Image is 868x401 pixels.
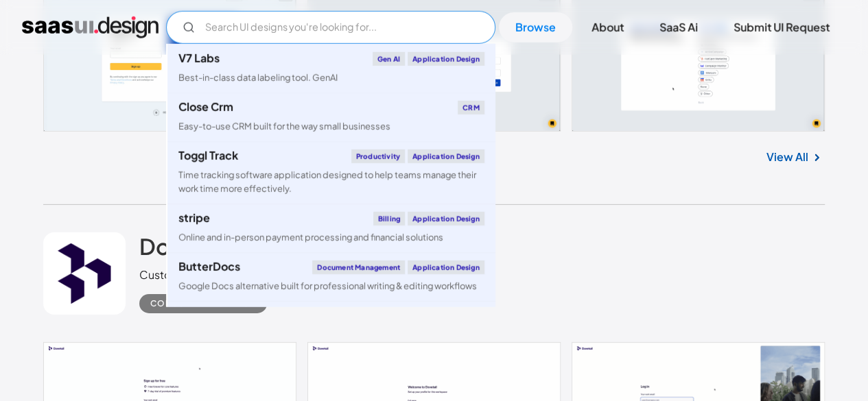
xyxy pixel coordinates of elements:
[312,260,405,274] div: Document Management
[408,52,484,66] div: Application Design
[166,11,495,44] form: Email Form
[178,231,443,244] div: Online and in-person payment processing and financial solutions
[499,12,572,42] a: Browse
[717,12,846,42] a: Submit UI Request
[139,232,229,260] h2: Dovetail
[458,101,484,114] div: CRM
[22,16,159,38] a: home
[178,169,484,195] div: Time tracking software application designed to help teams manage their work time more effectively.
[766,149,808,165] a: View All
[167,204,495,252] a: stripeBillingApplication DesignOnline and in-person payment processing and financial solutions
[139,232,229,267] a: Dovetail
[178,120,390,133] div: Easy-to-use CRM built for the way small businesses
[150,295,256,312] div: Consumer Research
[167,301,495,363] a: klaviyoEmail MarketingApplication DesignCreate personalised customer experiences across email, SM...
[167,252,495,301] a: ButterDocsDocument ManagementApplication DesignGoogle Docs alternative built for professional wri...
[178,101,233,112] div: Close Crm
[139,267,281,283] div: Customer Insights Platform
[178,261,240,272] div: ButterDocs
[643,12,714,42] a: SaaS Ai
[575,12,640,42] a: About
[351,149,405,163] div: Productivity
[178,212,210,223] div: stripe
[178,280,477,293] div: Google Docs alternative built for professional writing & editing workflows
[166,11,495,44] input: Search UI designs you're looking for...
[373,52,405,66] div: Gen AI
[178,53,220,64] div: V7 Labs
[408,260,484,274] div: Application Design
[408,212,484,226] div: Application Design
[167,141,495,203] a: Toggl TrackProductivityApplication DesignTime tracking software application designed to help team...
[373,212,405,226] div: Billing
[167,44,495,93] a: V7 LabsGen AIApplication DesignBest-in-class data labeling tool. GenAI
[178,71,338,84] div: Best-in-class data labeling tool. GenAI
[408,149,484,163] div: Application Design
[167,93,495,141] a: Close CrmCRMEasy-to-use CRM built for the way small businesses
[178,150,238,161] div: Toggl Track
